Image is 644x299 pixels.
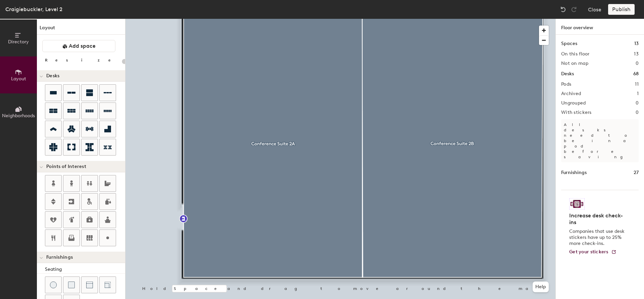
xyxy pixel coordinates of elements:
[42,40,115,52] button: Add space
[45,266,125,273] div: Seating
[104,282,111,288] img: Couch (corner)
[588,4,601,15] button: Close
[50,282,57,288] img: Stool
[46,164,86,169] span: Points of Interest
[571,6,577,13] img: Redo
[634,40,639,47] h1: 13
[569,228,627,247] p: Companies that use desk stickers have up to 25% more check-ins.
[569,212,627,226] h4: Increase desk check-ins
[99,276,116,293] button: Couch (corner)
[561,82,571,87] h2: Pods
[533,282,549,292] button: Help
[560,6,567,13] img: Undo
[561,119,639,162] p: All desks need to be in a pod before saving
[561,91,581,96] h2: Archived
[86,282,93,288] img: Couch (middle)
[561,51,590,57] h2: On this floor
[634,51,639,57] h2: 13
[37,24,125,35] h1: Layout
[636,61,639,66] h2: 0
[636,110,639,115] h2: 0
[569,249,616,255] a: Get your stickers
[561,61,588,66] h2: Not on map
[2,113,35,119] span: Neighborhoods
[636,100,639,106] h2: 0
[561,110,592,115] h2: With stickers
[5,5,62,13] div: Craigiebuckler, Level 2
[561,40,577,47] h1: Spaces
[637,91,639,96] h2: 1
[561,100,586,106] h2: Ungrouped
[561,169,587,176] h1: Furnishings
[46,73,59,79] span: Desks
[69,43,96,49] span: Add space
[633,70,639,78] h1: 68
[68,282,75,288] img: Cushion
[46,255,73,260] span: Furnishings
[561,70,574,78] h1: Desks
[634,169,639,176] h1: 27
[8,39,29,45] span: Directory
[63,276,80,293] button: Cushion
[81,276,98,293] button: Couch (middle)
[45,57,119,63] div: Resize
[569,249,608,255] span: Get your stickers
[569,198,585,210] img: Sticker logo
[11,76,26,82] span: Layout
[556,19,644,35] h1: Floor overview
[45,276,62,293] button: Stool
[635,82,639,87] h2: 11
